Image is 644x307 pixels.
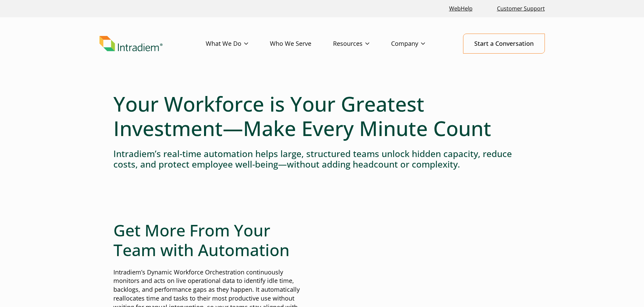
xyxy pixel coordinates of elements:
[206,34,270,54] a: What We Do
[99,36,163,52] img: Intradiem
[99,36,206,52] a: Link to homepage of Intradiem
[113,220,308,260] h2: Get More From Your Team with Automation
[391,34,447,54] a: Company
[270,34,333,54] a: Who We Serve
[113,92,531,140] h1: Your Workforce is Your Greatest Investment—Make Every Minute Count
[446,1,475,16] a: Link opens in a new window
[333,34,391,54] a: Resources
[463,34,545,54] a: Start a Conversation
[113,149,531,170] h4: Intradiem’s real-time automation helps large, structured teams unlock hidden capacity, reduce cos...
[494,1,548,16] a: Customer Support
